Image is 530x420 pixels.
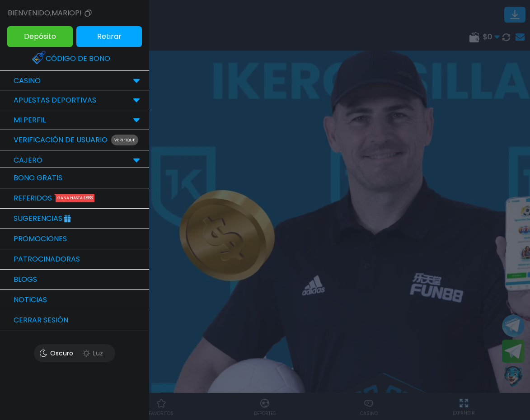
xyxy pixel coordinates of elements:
p: Apuestas Deportivas [14,95,96,106]
p: CASINO [14,75,41,86]
div: Luz [72,346,113,360]
a: Código de bono [32,49,117,69]
p: Verifique [111,135,138,145]
button: Retirar [76,26,142,47]
button: Depósito [7,26,73,47]
div: Bienvenido , mariop! [8,8,94,19]
img: Redeem [32,51,46,64]
p: MI PERFIL [14,115,46,126]
div: Oscuro [36,346,77,360]
p: CAJERO [14,155,42,166]
div: Gana hasta $888 [56,194,94,202]
img: Gift [62,211,72,221]
button: OscuroLuz [34,344,115,362]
